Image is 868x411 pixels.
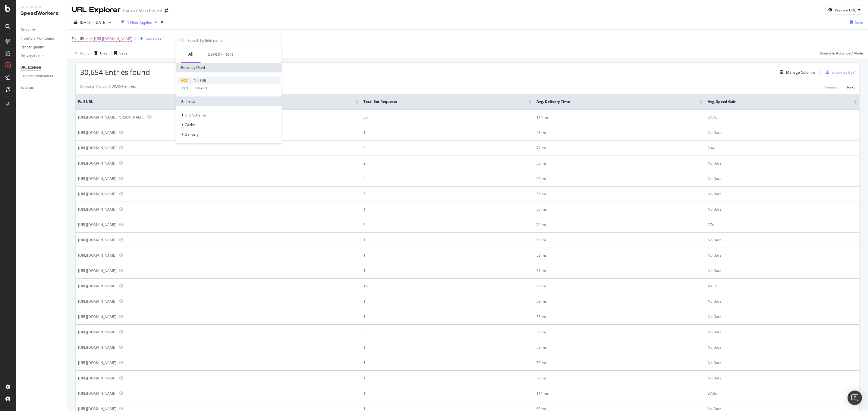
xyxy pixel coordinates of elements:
span: URL Scheme [185,113,206,118]
div: No Data [708,207,857,212]
a: Preview https://www.carmax.com/cars/toyota/rav4-prime?location=dover+de [119,284,124,288]
div: URL Explorer [20,64,41,71]
a: Preview https://www.carmax.com/cars/toyota/rav4/tacoma/xle/7282 [119,376,124,380]
a: Preview https://www.carmax.com/cars/toyota/rav4-prime/plug-in-hybrid/6105?location=smithtown+ny [119,161,124,165]
div: Next [847,85,855,90]
div: Save [855,20,863,25]
a: Preview https://www.carmax.com/cars/toyota/rav4/rav4-prime/a-spec/sh-awd-type-s [119,314,124,319]
span: Cache [185,122,195,127]
div: 1 [363,268,531,273]
div: Showing 1 to 50 of 30,654 entries [80,84,136,91]
span: Full URL [193,78,207,83]
div: 37.6x [708,391,857,396]
div: Recently Used [176,63,282,73]
div: [URL][DOMAIN_NAME] [78,391,116,396]
div: 58 ms [536,130,703,135]
div: 55 ms [536,207,703,212]
div: 30 [363,115,531,120]
div: No Data [708,161,857,166]
a: Preview https://www.carmax.com/cars/toyota/rav4/hybrid/gray?price [119,391,124,395]
div: [URL][DOMAIN_NAME] [78,176,116,181]
div: 37.4x [708,115,857,120]
div: 58 ms [536,161,703,166]
a: Preview https://www.carmax.com/cars/toyota/rav4/hybrid/entune/navigation-system/cold-weather-package [119,253,124,257]
div: No Data [708,268,857,273]
a: Preview https://www.carmax.com/cars/toyota/rav4/hybrid/red/air-conditioning [119,176,124,181]
span: Total Bot Requests [363,99,519,104]
button: Preview URL [826,5,863,15]
a: URL Explorer [20,64,62,71]
div: Delivery Center [20,53,45,59]
div: 58 ms [536,253,703,258]
div: 58 ms [536,191,703,197]
div: [URL][DOMAIN_NAME] [78,329,116,335]
div: 59 ms [536,345,703,350]
a: Preview https://www.carmax.com/cars/toyota/rav4?location=hickory%20nc [119,146,124,150]
button: Clear [92,48,109,58]
div: 17x [708,222,857,227]
div: No Data [708,345,857,350]
div: Settings [20,85,34,91]
a: Overview [20,27,62,33]
div: Carmax Main Project [123,8,162,14]
div: 1 [363,253,531,258]
div: 111 ms [536,391,703,396]
div: [URL][DOMAIN_NAME] [78,253,116,258]
div: Open Intercom Messenger [848,391,862,405]
a: Preview https://www.carmax.com/cars/toyota/rav4/rav4-prime/hybrid/se/se-apex/se-dynamic/se-energi... [119,268,124,273]
div: [URL][DOMAIN_NAME] [78,375,116,381]
div: [URL][DOMAIN_NAME] [78,161,116,166]
div: 1 [363,360,531,366]
div: 16 [363,283,531,289]
div: 74 ms [536,222,703,227]
div: No Data [708,360,857,366]
a: Preview https://www.carmax.com/cars/toyota/rav4/cd-audio/front-seat-heaters/overhead-airbags [119,130,124,134]
button: [DATE] - [DATE] [72,17,114,27]
div: times [159,19,165,25]
span: Full URL [72,36,85,41]
span: Avg. Speed Gain [708,99,845,104]
div: No Data [708,253,857,258]
button: 1 Filter Applied [119,17,159,27]
div: Saved Filters [208,51,234,57]
div: 58 ms [536,329,703,335]
div: 9 [363,145,531,151]
div: 3 [363,222,531,227]
div: Explorer Bookmarks [20,73,53,79]
div: [URL][DOMAIN_NAME] [78,345,116,350]
input: Search by field name [187,36,280,45]
div: 1 [363,375,531,381]
a: Preview https://www.carmax.com/cars/toyota/rav4/sedans/suvs?mpghighway=25 [119,238,124,242]
div: [URL][DOMAIN_NAME][PERSON_NAME] [78,115,145,120]
button: Previous [822,84,837,91]
div: [URL][DOMAIN_NAME] [78,268,116,273]
div: 114 ms [536,115,703,120]
div: 1 [363,299,531,304]
div: 45.1x [708,283,857,289]
div: [URL][DOMAIN_NAME] [78,299,116,304]
span: 30,654 Entries found [80,67,150,77]
button: Save [112,48,127,58]
div: 1 Filter Applied [127,20,152,25]
div: arrow-right-arrow-left [165,8,168,13]
div: 3 [363,329,531,335]
div: No Data [708,375,857,381]
div: 88 ms [536,283,703,289]
button: Next [847,84,855,91]
div: 6 [363,191,531,197]
div: Previous [822,85,837,90]
button: Switch to Advanced Mode [818,48,863,58]
div: 59 ms [536,299,703,304]
span: [DATE] - [DATE] [80,20,106,25]
a: Preview https://www.carmax.com/cars/toyota/rav4/hybrid/black/7115?price [119,299,124,303]
div: [URL][DOMAIN_NAME] [78,222,116,227]
div: Save [119,51,127,56]
div: 1 [363,207,531,212]
a: Preview https://www.carmax.com/cars/toyota/rav4/rav4-prime/plug-in-hybrid/four-wheel-drive/all-wh... [119,345,124,349]
button: Manage Columns [778,69,816,76]
div: 61 ms [536,268,703,273]
div: Add Filter [146,36,162,42]
div: Manage Columns [786,70,816,75]
div: No Data [708,329,857,335]
span: Indexed [193,85,207,91]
